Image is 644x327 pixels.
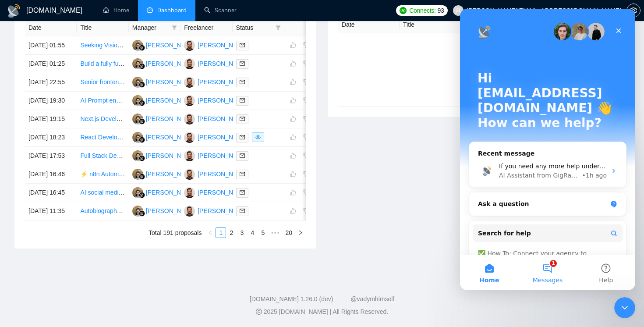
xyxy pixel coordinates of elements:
[146,188,196,197] div: [PERSON_NAME]
[240,190,245,195] span: mail
[626,4,640,18] button: setting
[240,98,245,103] span: mail
[25,73,77,92] td: [DATE] 22:55
[25,128,77,147] td: [DATE] 18:23
[132,41,196,48] a: ES[PERSON_NAME]
[216,227,226,238] li: 1
[80,189,154,196] a: AI social media automation
[184,170,248,177] a: AA[PERSON_NAME]
[204,7,237,14] a: searchScanner
[184,207,248,214] a: AA[PERSON_NAME]
[9,183,166,207] div: Ask a question
[18,191,147,200] div: Ask a question
[250,295,333,302] a: [DOMAIN_NAME] 1.26.0 (dev)
[146,206,196,216] div: [PERSON_NAME]
[132,40,143,51] img: ES
[132,187,143,198] img: ES
[80,115,229,122] a: Next.js Developer – Monorepo to Single-App Migration
[198,151,248,160] div: [PERSON_NAME]
[132,132,143,143] img: ES
[268,227,282,238] span: •••
[25,184,77,202] td: [DATE] 16:45
[240,43,245,48] span: mail
[258,228,268,238] a: 5
[184,187,195,198] img: AA
[157,7,187,14] span: Dashboard
[614,297,635,318] iframe: Intercom live chat
[132,152,196,159] a: ES[PERSON_NAME]
[268,227,282,238] li: Next 5 Pages
[184,152,248,159] a: AA[PERSON_NAME]
[247,227,258,238] li: 4
[198,40,248,50] div: [PERSON_NAME]
[184,150,195,161] img: AA
[77,165,128,184] td: ⚡ n8n Automation Expert – API & Workflow Integrations (fluent English)
[198,188,248,197] div: [PERSON_NAME]
[455,7,461,14] span: user
[132,170,196,177] a: ES[PERSON_NAME]
[295,227,306,238] li: Next Page
[205,227,216,238] button: left
[132,77,143,88] img: ES
[237,228,247,238] a: 3
[240,61,245,66] span: mail
[184,114,195,124] img: AA
[240,171,245,177] span: mail
[205,227,216,238] li: Previous Page
[139,192,145,198] img: gigradar-bm.png
[25,165,77,184] td: [DATE] 16:46
[132,23,168,32] span: Manager
[77,36,128,55] td: Seeking Visionary CTO to Lead AI SaaS Development
[80,207,182,214] a: Autobiography life story book website
[103,7,129,14] a: homeHome
[184,41,248,48] a: AA[PERSON_NAME]
[460,9,635,290] iframe: Intercom live chat
[132,169,143,180] img: ES
[139,268,153,274] span: Help
[240,116,245,121] span: mail
[409,6,435,15] span: Connects:
[198,77,248,87] div: [PERSON_NAME]
[132,95,143,106] img: ES
[198,206,248,216] div: [PERSON_NAME]
[627,7,640,14] span: setting
[25,92,77,110] td: [DATE] 19:30
[25,202,77,220] td: [DATE] 11:35
[13,237,163,262] div: ✅ How To: Connect your agency to [DOMAIN_NAME]
[146,151,196,160] div: [PERSON_NAME]
[77,128,128,147] td: React Developer for Custom Dashboard Table (Notion-style, using UntitledUI)
[240,153,245,158] span: mail
[132,188,196,195] a: ES[PERSON_NAME]
[132,60,196,67] a: ES[PERSON_NAME]
[400,7,407,14] img: upwork-logo.png
[226,227,237,238] li: 2
[350,295,394,302] a: @vadymhimself
[198,169,248,179] div: [PERSON_NAME]
[226,228,236,238] a: 2
[146,96,196,105] div: [PERSON_NAME]
[184,133,248,140] a: AA[PERSON_NAME]
[73,268,103,274] span: Messages
[146,77,196,87] div: [PERSON_NAME]
[626,7,640,14] a: setting
[80,97,316,104] a: AI Prompt engineer for platfrom image to video - single persons and teams are welcom
[39,162,120,171] div: AI Assistant from GigRadar 📡
[198,132,248,142] div: [PERSON_NAME]
[184,169,195,180] img: AA
[13,216,163,233] button: Search for help
[25,55,77,73] td: [DATE] 01:25
[184,95,195,106] img: AA
[184,77,195,88] img: AA
[198,59,248,68] div: [PERSON_NAME]
[122,162,147,171] div: • 1h ago
[172,25,177,30] span: filter
[338,16,400,33] th: Date
[80,42,227,49] a: Seeking Visionary CTO to Lead AI SaaS Development
[80,78,252,85] a: Senior frontend developer (React-Nextjs) actively using AI tools
[184,132,195,143] img: AA
[139,82,145,88] img: gigradar-bm.png
[132,58,143,69] img: ES
[25,147,77,165] td: [DATE] 17:53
